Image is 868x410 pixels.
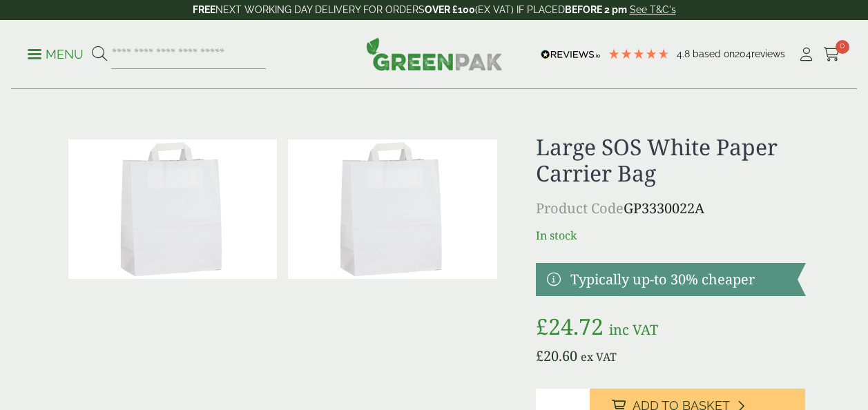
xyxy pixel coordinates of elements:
strong: BEFORE 2 pm [565,4,627,15]
img: Large White SOS Paper Carrier Bag Full Case 0 [288,139,497,279]
a: 0 [823,44,840,65]
span: 4.8 [677,48,693,59]
span: 204 [735,48,751,59]
span: ex VAT [581,349,617,364]
span: Based on [693,48,735,59]
img: GreenPak Supplies [366,37,503,70]
strong: FREE [193,4,215,15]
p: In stock [536,227,806,244]
span: 0 [836,40,849,54]
img: REVIEWS.io [541,50,601,59]
p: GP3330022A [536,198,806,219]
strong: OVER £100 [425,4,475,15]
span: £ [536,346,543,365]
p: Menu [28,46,84,63]
img: Large SOS White Paper Carrier Bag 0 [68,139,278,279]
span: reviews [751,48,785,59]
a: See T&C's [630,4,676,15]
span: inc VAT [609,320,658,339]
a: Menu [28,46,84,60]
i: My Account [798,48,815,61]
bdi: 20.60 [536,346,577,365]
h1: Large SOS White Paper Carrier Bag [536,134,806,187]
span: Product Code [536,199,624,217]
div: 4.79 Stars [608,48,670,60]
bdi: 24.72 [536,311,604,341]
i: Cart [823,48,840,61]
span: £ [536,311,548,341]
